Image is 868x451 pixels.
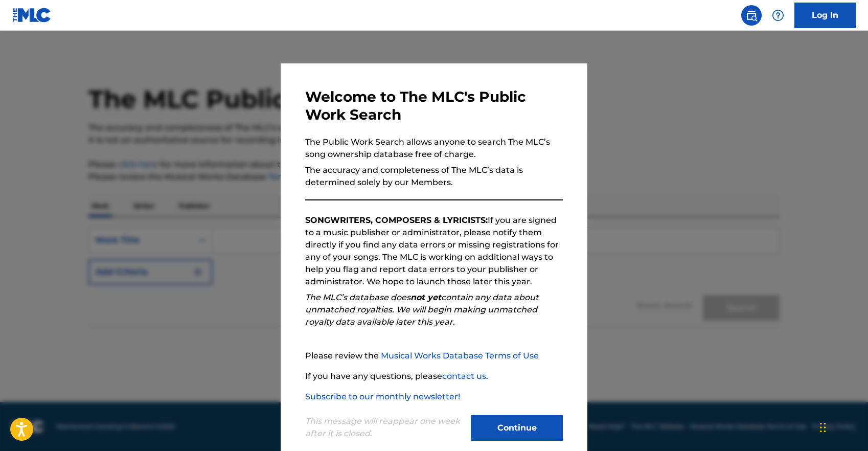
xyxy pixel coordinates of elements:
p: If you are signed to a music publisher or administrator, please notify them directly if you find ... [305,214,563,288]
button: Continue [471,415,563,441]
img: MLC Logo [12,8,52,22]
iframe: Chat Widget [817,402,868,451]
a: Log In [794,3,856,28]
p: The Public Work Search allows anyone to search The MLC’s song ownership database free of charge. [305,136,563,161]
a: Public Search [741,5,762,26]
a: Musical Works Database Terms of Use [381,351,539,360]
p: Please review the [305,350,563,362]
a: contact us [442,371,486,381]
p: If you have any questions, please . [305,370,563,382]
div: Drag [820,412,826,443]
p: This message will reappear one week after it is closed. [305,415,465,440]
h3: Welcome to The MLC's Public Work Search [305,88,563,124]
div: Help [768,5,788,26]
em: The MLC’s database does contain any data about unmatched royalties. We will begin making unmatche... [305,292,539,327]
strong: not yet [410,292,441,302]
strong: SONGWRITERS, COMPOSERS & LYRICISTS: [305,215,488,225]
p: The accuracy and completeness of The MLC’s data is determined solely by our Members. [305,164,563,189]
img: help [772,9,784,21]
img: search [745,9,758,21]
a: Subscribe to our monthly newsletter! [305,392,460,401]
